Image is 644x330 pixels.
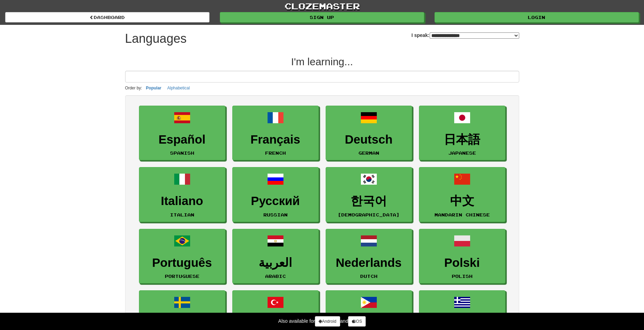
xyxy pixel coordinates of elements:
a: DeutschGerman [326,106,412,161]
a: Login [435,12,639,22]
h3: 한국어 [329,194,408,208]
small: Russian [263,212,288,217]
h2: I'm learning... [125,56,519,67]
h3: العربية [236,256,315,270]
a: 日本語Japanese [419,106,505,161]
a: ItalianoItalian [139,167,225,222]
h3: Nederlands [329,256,408,270]
h3: Polski [423,256,502,270]
a: Sign up [220,12,424,22]
a: dashboard [5,12,209,22]
small: Spanish [170,151,194,155]
h3: Deutsch [329,133,408,146]
h3: Italiano [143,194,222,208]
a: Android [315,316,340,327]
h1: Languages [125,32,187,46]
select: I speak: [430,32,519,39]
small: Japanese [448,151,476,155]
a: 한국어[DEMOGRAPHIC_DATA] [326,167,412,222]
a: iOS [348,316,366,327]
a: NederlandsDutch [326,229,412,284]
small: Italian [170,212,194,217]
button: Alphabetical [165,84,192,92]
small: [DEMOGRAPHIC_DATA] [338,212,400,217]
h3: 中文 [423,194,502,208]
small: Polish [452,274,473,279]
a: PortuguêsPortuguese [139,229,225,284]
small: Order by: [125,86,142,90]
small: Mandarin Chinese [435,212,490,217]
label: I speak: [411,32,519,39]
h3: 日本語 [423,133,502,146]
small: German [358,151,379,155]
small: French [265,151,286,155]
h3: Français [236,133,315,146]
h3: Português [143,256,222,270]
small: Arabic [265,274,286,279]
a: 中文Mandarin Chinese [419,167,505,222]
button: Popular [144,84,164,92]
a: PolskiPolish [419,229,505,284]
h3: Русский [236,194,315,208]
a: العربيةArabic [232,229,319,284]
small: Dutch [360,274,377,279]
a: РусскийRussian [232,167,319,222]
a: EspañolSpanish [139,106,225,161]
small: Portuguese [165,274,199,279]
a: FrançaisFrench [232,106,319,161]
h3: Español [143,133,222,146]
